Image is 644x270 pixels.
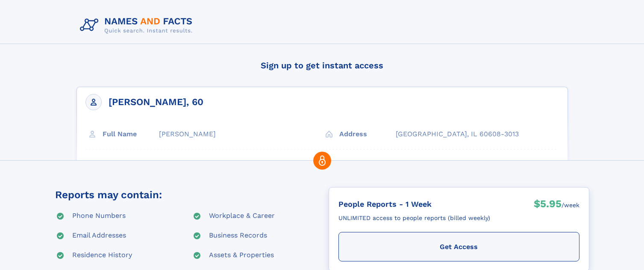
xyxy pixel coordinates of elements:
div: Workplace & Career [209,211,275,221]
div: Reports may contain: [55,187,162,202]
img: Logo Names and Facts [76,14,200,37]
h4: Sign up to get instant access [76,53,568,78]
div: $5.95 [534,197,562,213]
div: Get Access [338,232,579,261]
div: Email Addresses [72,231,126,241]
div: Business Records [209,231,267,241]
div: Assets & Properties [209,250,274,261]
div: People Reports - 1 Week [338,197,490,211]
div: UNLIMITED access to people reports (billed weekly) [338,211,490,225]
div: Residence History [72,250,132,261]
div: /week [562,197,579,213]
div: Phone Numbers [72,211,126,221]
